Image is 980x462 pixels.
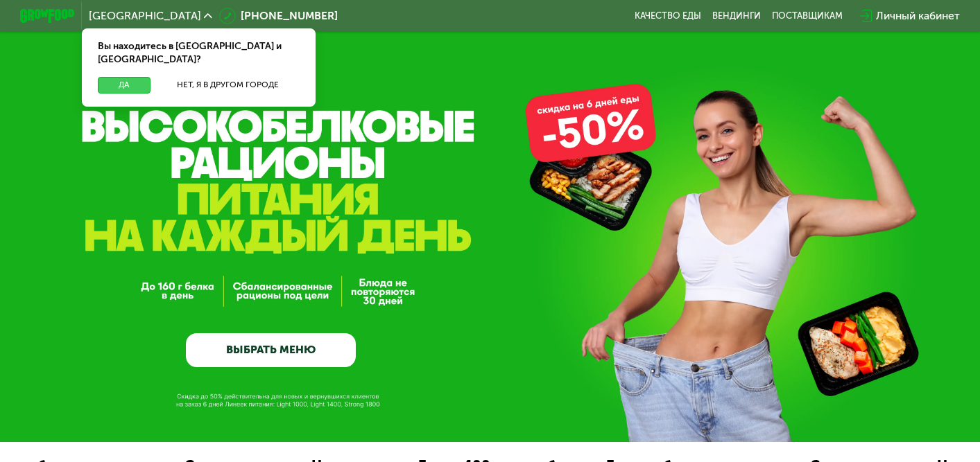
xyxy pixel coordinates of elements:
div: Личный кабинет [876,8,960,24]
div: поставщикам [772,10,843,21]
a: Вендинги [712,10,761,21]
button: Да [98,77,151,94]
button: Нет, я в другом городе [156,77,300,94]
a: [PHONE_NUMBER] [219,8,338,24]
a: Качество еды [635,10,701,21]
a: ВЫБРАТЬ МЕНЮ [186,333,355,367]
div: Вы находитесь в [GEOGRAPHIC_DATA] и [GEOGRAPHIC_DATA]? [82,28,316,78]
span: [GEOGRAPHIC_DATA] [89,10,201,21]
